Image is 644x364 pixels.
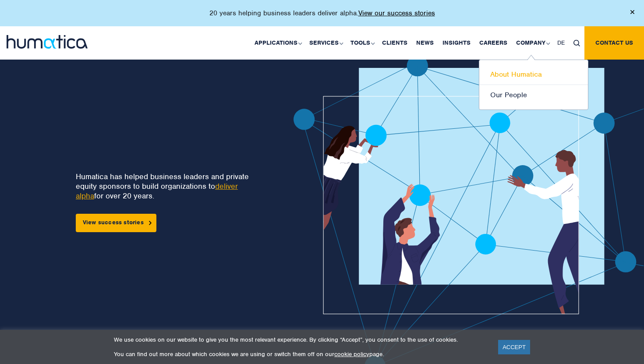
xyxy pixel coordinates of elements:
[250,26,305,60] a: Applications
[573,40,580,46] img: search_icon
[512,26,553,60] a: Company
[76,172,264,201] p: Humatica has helped business leaders and private equity sponsors to build organizations to for ov...
[479,85,588,105] a: Our People
[479,64,588,85] a: About Humatica
[76,181,238,201] a: deliver alpha
[498,340,530,354] a: ACCEPT
[358,9,435,18] a: View our success stories
[412,26,438,60] a: News
[149,221,152,225] img: arrowicon
[209,9,435,18] p: 20 years helping business leaders deliver alpha.
[7,35,88,49] img: logo
[378,26,412,60] a: Clients
[475,26,512,60] a: Careers
[438,26,475,60] a: Insights
[553,26,569,60] a: DE
[114,336,487,343] p: We use cookies on our website to give you the most relevant experience. By clicking “Accept”, you...
[346,26,378,60] a: Tools
[334,350,369,358] a: cookie policy
[557,39,565,46] span: DE
[114,350,487,358] p: You can find out more about which cookies we are using or switch them off on our page.
[305,26,346,60] a: Services
[584,26,644,60] a: Contact us
[76,214,156,232] a: View success stories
